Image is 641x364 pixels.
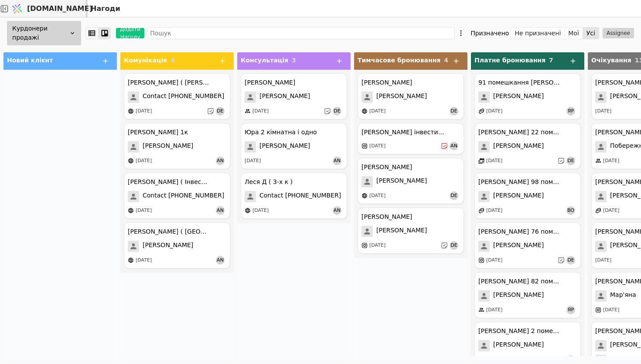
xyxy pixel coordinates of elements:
[450,241,458,250] span: de
[358,208,464,254] div: [PERSON_NAME][PERSON_NAME][DATE]de
[259,141,310,153] span: [PERSON_NAME]
[124,173,230,219] div: [PERSON_NAME] ( Інвестиція )Contact [PHONE_NUMBER][DATE]an
[474,272,581,318] div: [PERSON_NAME] 82 помешкання [PERSON_NAME][PERSON_NAME][DATE]Яр
[474,73,581,119] div: 91 помешкання [PERSON_NAME][PERSON_NAME][DATE]Яр
[241,57,288,64] span: Консультація
[566,206,575,215] span: bo
[566,107,575,116] span: Яр
[111,28,144,38] a: Додати Нагоду
[474,222,581,269] div: [PERSON_NAME] 76 помешкання [PERSON_NAME][PERSON_NAME][DATE]de
[333,107,341,116] span: de
[170,57,175,64] span: 4
[361,143,368,149] img: instagram.svg
[128,227,211,236] div: [PERSON_NAME] ( [GEOGRAPHIC_DATA] )
[493,141,544,153] span: [PERSON_NAME]
[478,227,561,236] div: [PERSON_NAME] 76 помешкання [PERSON_NAME]
[259,191,341,202] span: Contact [PHONE_NUMBER]
[591,57,631,64] span: Очікування
[358,158,464,204] div: [PERSON_NAME][PERSON_NAME][DATE]de
[136,257,152,264] div: [DATE]
[7,57,53,64] span: Новий клієнт
[333,156,341,165] span: an
[444,57,448,64] span: 4
[493,92,544,103] span: [PERSON_NAME]
[486,356,502,364] div: [DATE]
[136,207,152,214] div: [DATE]
[9,0,87,17] a: [DOMAIN_NAME]
[376,92,427,103] span: [PERSON_NAME]
[128,257,134,263] img: online-store.svg
[361,108,368,114] img: online-store.svg
[143,241,193,252] span: [PERSON_NAME]
[241,123,347,169] div: Юра 2 кімнатна і одно[PERSON_NAME][DATE]an
[259,92,310,103] span: [PERSON_NAME]
[216,156,225,165] span: an
[245,128,317,137] div: Юра 2 кімнатна і одно
[486,207,502,214] div: [DATE]
[245,157,261,165] div: [DATE]
[478,128,561,137] div: [PERSON_NAME] 22 помешкання курдонери
[128,78,211,87] div: [PERSON_NAME] ( [PERSON_NAME] у покупці квартири )
[376,226,427,237] span: [PERSON_NAME]
[216,206,225,215] span: an
[369,108,385,115] div: [DATE]
[478,158,484,164] img: events.svg
[493,241,544,252] span: [PERSON_NAME]
[566,256,575,265] span: de
[549,57,553,64] span: 7
[143,92,224,103] span: Contact [PHONE_NUMBER]
[486,257,502,264] div: [DATE]
[595,108,611,115] div: [DATE]
[245,108,251,114] img: people.svg
[241,173,347,219] div: Леся Д ( 3-х к )Contact [PHONE_NUMBER][DATE]an
[493,340,544,351] span: [PERSON_NAME]
[566,306,575,314] span: Яр
[361,193,368,199] img: online-store.svg
[128,128,188,137] div: [PERSON_NAME] 1к
[116,28,144,38] button: Додати Нагоду
[361,212,412,221] div: [PERSON_NAME]
[124,57,167,64] span: Комунікація
[143,191,224,202] span: Contact [PHONE_NUMBER]
[493,290,544,302] span: [PERSON_NAME]
[603,207,619,214] div: [DATE]
[7,21,81,45] div: Курдонери продажі
[361,163,412,172] div: [PERSON_NAME]
[358,73,464,119] div: [PERSON_NAME][PERSON_NAME][DATE]de
[245,177,293,187] div: Леся Д ( 3-х к )
[136,108,152,115] div: [DATE]
[478,257,484,263] img: instagram.svg
[361,128,444,137] div: [PERSON_NAME] інвестиція 1к - 36.6
[474,57,546,64] span: Платне бронювання
[376,176,427,187] span: [PERSON_NAME]
[450,191,458,200] span: de
[595,208,601,214] img: affiliate-program.svg
[566,156,575,165] span: de
[610,290,636,302] span: Мар'яна
[583,27,599,39] button: Усі
[10,0,24,17] img: Logo
[478,277,561,286] div: [PERSON_NAME] 82 помешкання [PERSON_NAME]
[478,177,561,187] div: [PERSON_NAME] 98 помешкання [PERSON_NAME]
[603,28,634,38] button: Assignee
[333,206,341,215] span: an
[478,307,484,313] img: people.svg
[486,157,502,165] div: [DATE]
[124,73,230,119] div: [PERSON_NAME] ( [PERSON_NAME] у покупці квартири )Contact [PHONE_NUMBER][DATE]de
[478,208,484,214] img: affiliate-program.svg
[595,307,601,313] img: instagram.svg
[128,108,134,114] img: online-store.svg
[148,27,455,39] input: Пошук
[216,107,225,116] span: de
[124,123,230,169] div: [PERSON_NAME] 1к[PERSON_NAME][DATE]an
[595,158,601,164] img: people.svg
[252,207,269,214] div: [DATE]
[143,141,193,153] span: [PERSON_NAME]
[603,306,619,314] div: [DATE]
[128,208,134,214] img: online-store.svg
[292,57,296,64] span: 3
[358,57,440,64] span: Тимчасове бронювання
[566,355,575,364] span: bo
[478,327,561,336] div: [PERSON_NAME] 2 помешкання [PERSON_NAME]
[478,78,561,87] div: 91 помешкання [PERSON_NAME]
